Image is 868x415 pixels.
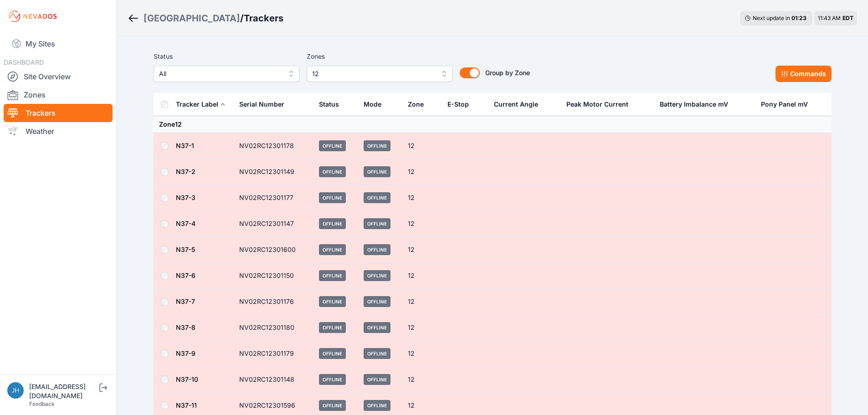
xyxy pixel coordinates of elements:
[239,93,292,115] button: Serial Number
[660,100,728,109] div: Battery Imbalance mV
[364,296,390,307] span: Offline
[29,400,55,407] a: Feedback
[176,142,194,149] a: N37-1
[234,159,314,185] td: NV02RC12301149
[447,100,469,109] div: E-Stop
[144,12,240,25] a: [GEOGRAPHIC_DATA]
[154,51,299,62] label: Status
[319,296,346,307] span: Offline
[234,133,314,159] td: NV02RC12301178
[776,66,832,82] button: Commands
[234,341,314,367] td: NV02RC12301179
[319,244,346,255] span: Offline
[234,185,314,211] td: NV02RC12301177
[234,367,314,393] td: NV02RC12301148
[239,100,284,109] div: Serial Number
[402,263,442,289] td: 12
[4,122,113,140] a: Weather
[234,289,314,315] td: NV02RC12301176
[319,374,346,385] span: Offline
[319,348,346,359] span: Offline
[566,100,628,109] div: Peak Motor Current
[364,140,390,151] span: Offline
[447,93,476,115] button: E-Stop
[307,51,452,62] label: Zones
[4,67,113,86] a: Site Overview
[176,375,198,383] a: N37-10
[176,220,195,227] a: N37-4
[154,66,299,82] button: All
[234,263,314,289] td: NV02RC12301150
[364,348,390,359] span: Offline
[364,322,390,333] span: Offline
[319,93,346,115] button: Status
[176,194,195,201] a: N37-3
[364,270,390,281] span: Offline
[485,69,530,77] span: Group by Zone
[4,33,113,55] a: My Sites
[660,93,735,115] button: Battery Imbalance mV
[402,289,442,315] td: 12
[176,401,197,409] a: N37-11
[402,211,442,237] td: 12
[154,116,832,133] td: Zone 12
[128,6,283,30] nav: Breadcrumb
[402,237,442,263] td: 12
[364,93,389,115] button: Mode
[176,100,218,109] div: Tracker Label
[402,315,442,341] td: 12
[818,15,841,21] span: 11:43 AM
[4,104,113,122] a: Trackers
[176,93,226,115] button: Tracker Label
[791,15,808,22] div: 01 : 23
[402,341,442,367] td: 12
[364,400,390,411] span: Offline
[319,166,346,177] span: Offline
[234,315,314,341] td: NV02RC12301180
[402,185,442,211] td: 12
[176,168,195,175] a: N37-2
[176,297,195,305] a: N37-7
[29,382,98,400] div: [EMAIL_ADDRESS][DOMAIN_NAME]
[402,133,442,159] td: 12
[753,15,790,21] span: Next update in
[319,140,346,151] span: Offline
[319,218,346,229] span: Offline
[364,166,390,177] span: Offline
[566,93,636,115] button: Peak Motor Current
[244,12,283,25] h3: Trackers
[240,12,244,25] span: /
[234,237,314,263] td: NV02RC12301600
[364,100,381,109] div: Mode
[402,159,442,185] td: 12
[319,192,346,203] span: Offline
[4,86,113,104] a: Zones
[176,349,195,357] a: N37-9
[364,244,390,255] span: Offline
[7,382,24,399] img: jhaberkorn@invenergy.com
[364,192,390,203] span: Offline
[319,322,346,333] span: Offline
[319,270,346,281] span: Offline
[7,9,58,24] img: Nevados
[176,246,195,253] a: N37-5
[364,374,390,385] span: Offline
[761,93,815,115] button: Pony Panel mV
[312,68,434,79] span: 12
[402,367,442,393] td: 12
[408,100,424,109] div: Zone
[494,93,545,115] button: Current Angle
[176,323,195,331] a: N37-8
[408,93,431,115] button: Zone
[761,100,808,109] div: Pony Panel mV
[307,66,452,82] button: 12
[234,211,314,237] td: NV02RC12301147
[842,15,853,21] span: EDT
[494,100,538,109] div: Current Angle
[4,58,44,66] span: DASHBOARD
[364,218,390,229] span: Offline
[319,100,339,109] div: Status
[159,68,281,79] span: All
[319,400,346,411] span: Offline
